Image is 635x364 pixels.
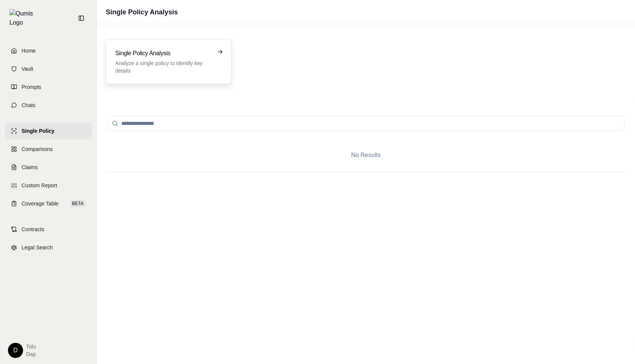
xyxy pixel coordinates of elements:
[5,195,92,212] a: Coverage TableBETA
[22,127,54,135] span: Single Policy
[5,97,92,114] a: Chats
[5,123,92,139] a: Single Policy
[22,182,57,189] span: Custom Report
[5,61,92,77] a: Vault
[26,350,36,358] span: Dap
[115,49,211,58] h3: Single Policy Analysis
[9,9,38,27] img: Qumis Logo
[5,42,92,59] a: Home
[22,65,33,73] span: Vault
[22,244,53,251] span: Legal Search
[5,221,92,238] a: Contracts
[5,239,92,256] a: Legal Search
[22,47,36,54] span: Home
[5,159,92,176] a: Claims
[106,7,178,17] h1: Single Policy Analysis
[22,83,41,91] span: Prompts
[5,177,92,194] a: Custom Report
[22,200,59,207] span: Coverage Table
[26,343,36,350] span: tolu
[115,59,211,75] p: Analyze a single policy to identify key details
[5,79,92,95] a: Prompts
[106,138,626,172] div: No Results
[22,226,44,233] span: Contracts
[22,101,36,109] span: Chats
[5,141,92,157] a: Comparisons
[75,12,87,24] button: Collapse sidebar
[70,200,86,207] span: BETA
[8,343,23,358] div: D
[22,163,38,171] span: Claims
[22,145,53,153] span: Comparisons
